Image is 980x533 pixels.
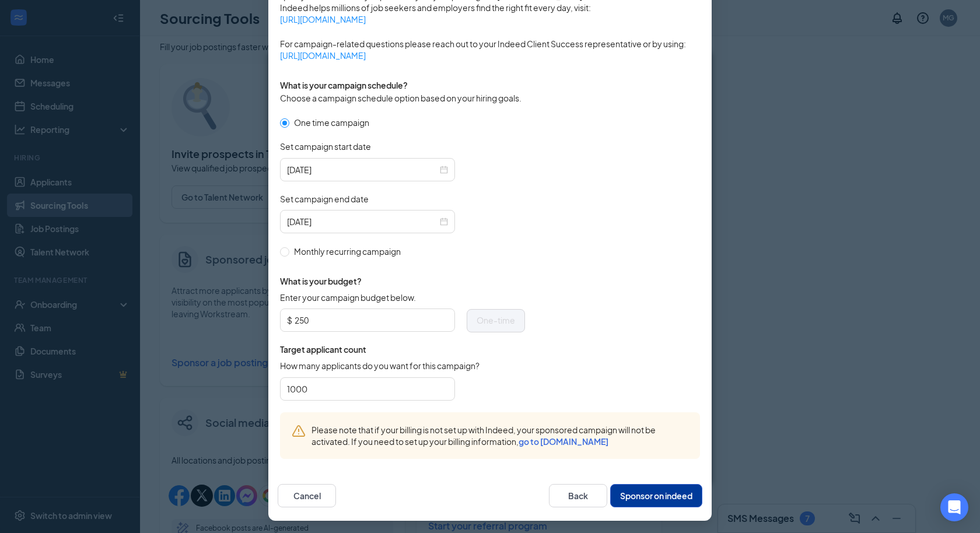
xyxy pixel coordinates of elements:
[280,193,369,205] span: Set campaign end date
[940,493,968,521] div: Open Intercom Messenger
[289,116,374,129] span: One time campaign
[280,50,700,61] a: [URL][DOMAIN_NAME]
[610,484,702,507] button: Sponsor on indeed
[292,424,306,438] svg: Warning
[280,13,700,25] a: [URL][DOMAIN_NAME]
[280,141,371,152] span: Set campaign start date
[280,343,525,355] span: Target applicant count
[280,360,480,371] span: How many applicants do you want for this campaign?
[549,484,607,507] button: Back
[278,484,336,507] button: Cancel
[280,93,521,103] span: Choose a campaign schedule option based on your hiring goals.
[477,315,515,325] span: One-time
[280,38,700,61] span: For campaign-related questions please reach out to your Indeed Client Success representative or b...
[289,245,405,258] span: Monthly recurring campaign
[287,215,437,228] input: 2025-10-16
[519,436,608,447] a: go to [DOMAIN_NAME]
[287,311,292,329] span: $
[287,163,437,176] input: 2025-09-16
[280,292,416,303] span: Enter your campaign budget below.
[280,275,525,287] span: What is your budget?
[311,424,688,447] span: Please note that if your billing is not set up with Indeed, your sponsored campaign will not be a...
[280,80,408,90] span: What is your campaign schedule?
